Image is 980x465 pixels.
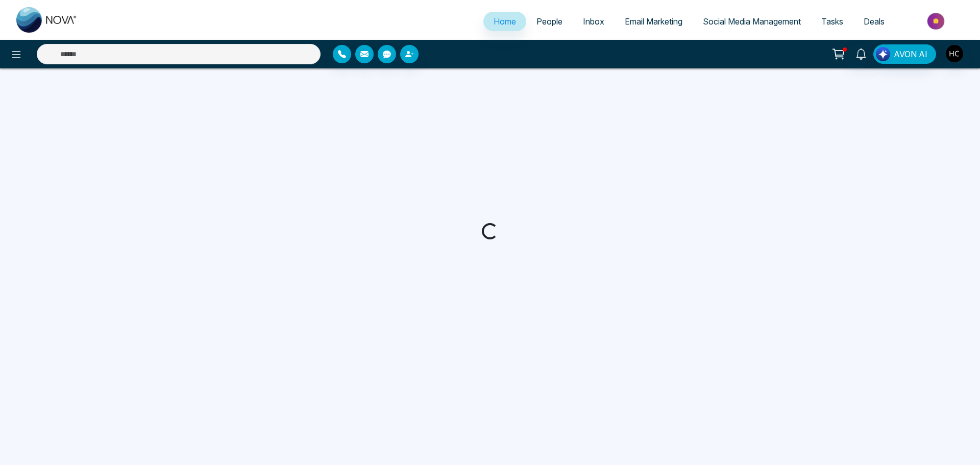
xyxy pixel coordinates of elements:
a: Deals [853,12,895,31]
span: Home [494,16,516,27]
span: Deals [864,16,885,27]
img: Lead Flow [876,47,890,61]
img: Nova CRM Logo [16,7,78,33]
img: User Avatar [946,45,963,62]
span: Email Marketing [625,16,682,27]
img: Market-place.gif [900,10,974,33]
a: Tasks [811,12,853,31]
span: People [536,16,562,27]
a: Inbox [573,12,615,31]
span: Social Media Management [703,16,801,27]
a: Email Marketing [615,12,693,31]
span: Tasks [821,16,843,27]
a: People [526,12,573,31]
a: Social Media Management [693,12,811,31]
span: Inbox [583,16,604,27]
span: AVON AI [894,48,927,60]
button: AVON AI [873,44,936,64]
a: Home [483,12,526,31]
